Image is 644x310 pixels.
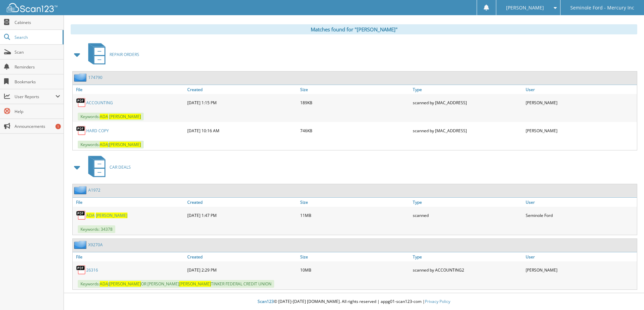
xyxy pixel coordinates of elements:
a: X9270A [88,242,103,248]
a: ACCOUNTING [86,100,113,106]
span: User Reports [15,94,55,100]
a: CAR DEALS [84,154,131,180]
span: ADA [86,213,95,218]
div: scanned by [MAC_ADDRESS] [411,124,524,137]
a: Type [411,252,524,261]
span: Scan [15,49,60,55]
img: PDF.png [76,265,86,275]
div: 189KB [299,96,411,109]
span: ADA [100,114,108,119]
img: PDF.png [76,97,86,108]
a: Type [411,85,524,94]
div: 10MB [299,263,411,277]
a: 26316 [86,267,98,273]
a: Privacy Policy [425,299,450,304]
div: Seminole Ford [524,208,637,222]
span: Help [15,109,60,114]
span: [PERSON_NAME] [179,281,211,287]
a: User [524,252,637,261]
a: REPAIR ORDERS [84,41,139,68]
a: Size [299,252,411,261]
span: REPAIR ORDERS [110,52,139,57]
div: © [DATE]-[DATE] [DOMAIN_NAME]. All rights reserved | appg01-scan123-com | [64,293,644,310]
div: [DATE] 1:47 PM [186,208,299,222]
div: [PERSON_NAME] [524,96,637,109]
span: Search [15,34,59,40]
a: Created [186,85,299,94]
a: Size [299,198,411,207]
a: Created [186,252,299,261]
div: [PERSON_NAME] [524,263,637,277]
span: Keywords: 34378 [78,225,115,233]
img: folder2.png [74,241,88,249]
a: File [73,252,186,261]
a: User [524,85,637,94]
div: 746KB [299,124,411,137]
span: CAR DEALS [110,164,131,170]
span: Scan123 [258,299,274,304]
a: File [73,198,186,207]
span: Keywords: J OR [PERSON_NAME] TINKER FEDERAL CREDIT UNION [78,280,274,288]
div: Matches found for "[PERSON_NAME]" [71,24,637,34]
span: [PERSON_NAME] [109,281,141,287]
img: PDF.png [76,125,86,136]
span: Cabinets [15,20,60,25]
a: 174790 [88,75,102,80]
iframe: Chat Widget [610,278,644,310]
a: Size [299,85,411,94]
span: Seminole Ford - Mercury Inc [570,6,634,10]
div: scanned by [MAC_ADDRESS] [411,96,524,109]
img: scan123-logo-white.svg [7,3,57,12]
a: ADA [PERSON_NAME] [86,213,127,218]
span: Keywords: J [78,141,144,148]
a: Created [186,198,299,207]
span: Announcements [15,123,60,129]
div: [PERSON_NAME] [524,124,637,137]
span: [PERSON_NAME] [109,114,141,119]
span: Reminders [15,64,60,70]
img: folder2.png [74,73,88,82]
span: Keywords: [78,113,144,120]
div: 1 [55,124,61,129]
div: scanned by ACCOUNTING2 [411,263,524,277]
div: [DATE] 1:15 PM [186,96,299,109]
div: [DATE] 10:16 AM [186,124,299,137]
span: ADA [100,142,108,147]
div: 11MB [299,208,411,222]
span: [PERSON_NAME] [96,213,127,218]
a: Type [411,198,524,207]
span: ADA [100,281,108,287]
img: folder2.png [74,186,88,194]
span: [PERSON_NAME] [109,142,141,147]
a: File [73,85,186,94]
div: scanned [411,208,524,222]
span: [PERSON_NAME] [506,6,544,10]
a: A1972 [88,187,100,193]
a: HARD COPY [86,128,109,134]
a: User [524,198,637,207]
div: [DATE] 2:29 PM [186,263,299,277]
img: PDF.png [76,210,86,220]
span: Bookmarks [15,79,60,85]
